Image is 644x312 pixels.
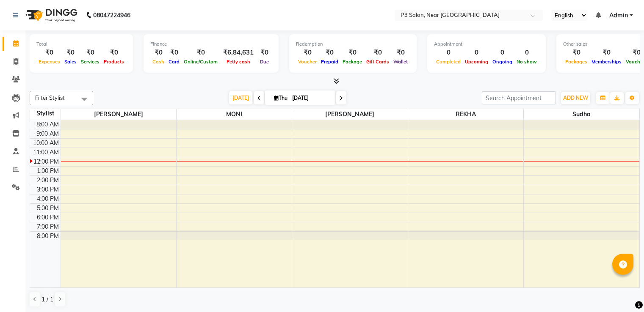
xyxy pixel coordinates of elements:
span: Packages [563,59,589,65]
span: Sales [62,59,79,65]
button: ADD NEW [561,92,590,104]
div: 5:00 PM [35,204,61,213]
div: 6:00 PM [35,213,61,222]
span: Due [258,59,271,65]
div: ₹6,84,631 [220,48,257,57]
div: 7:00 PM [35,222,61,231]
span: Memberships [589,59,624,65]
span: Voucher [296,59,319,65]
div: 11:00 AM [31,148,61,157]
div: 9:00 AM [35,129,61,138]
div: 4:00 PM [35,194,61,203]
span: [PERSON_NAME] [61,109,176,120]
span: Cash [150,59,166,65]
div: ₹0 [257,48,272,57]
span: Products [102,59,126,65]
span: Filter Stylist [35,94,65,101]
b: 08047224946 [93,3,130,27]
div: ₹0 [391,48,410,57]
div: ₹0 [589,48,624,57]
input: Search Appointment [482,91,556,104]
div: 0 [490,48,514,57]
div: 0 [514,48,539,57]
div: ₹0 [79,48,102,57]
span: MONI [177,109,292,120]
div: Appointment [434,41,539,48]
div: Total [36,41,126,48]
span: Completed [434,59,463,65]
div: ₹0 [364,48,391,57]
span: Ongoing [490,59,514,65]
iframe: chat widget [608,278,636,304]
span: Services [79,59,102,65]
div: 1:00 PM [35,167,61,175]
span: Prepaid [319,59,340,65]
input: 2025-09-04 [290,92,332,104]
span: 1 / 1 [41,295,53,304]
span: Thu [272,95,290,101]
div: ₹0 [102,48,126,57]
div: Finance [150,41,272,48]
span: Upcoming [463,59,490,65]
div: ₹0 [150,48,166,57]
span: REKHA [408,109,523,120]
span: Card [166,59,182,65]
div: ₹0 [182,48,220,57]
span: Expenses [36,59,62,65]
img: logo [22,3,80,27]
span: Online/Custom [182,59,220,65]
div: 10:00 AM [31,139,61,148]
div: 8:00 AM [35,120,61,129]
span: ADD NEW [563,95,588,101]
div: 12:00 PM [32,157,61,166]
span: Admin [609,11,628,20]
div: 2:00 PM [35,176,61,185]
div: ₹0 [166,48,182,57]
span: [DATE] [229,91,252,104]
div: ₹0 [36,48,62,57]
div: ₹0 [340,48,364,57]
span: Wallet [391,59,410,65]
span: Petty cash [224,59,252,65]
div: ₹0 [319,48,340,57]
div: 0 [463,48,490,57]
span: Package [340,59,364,65]
div: ₹0 [62,48,79,57]
span: [PERSON_NAME] [292,109,407,120]
span: No show [514,59,539,65]
div: 8:00 PM [35,232,61,241]
div: 3:00 PM [35,185,61,194]
div: 0 [434,48,463,57]
span: Gift Cards [364,59,391,65]
span: Sudha [524,109,639,120]
div: Stylist [30,109,61,118]
div: ₹0 [296,48,319,57]
div: ₹0 [563,48,589,57]
div: Redemption [296,41,410,48]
